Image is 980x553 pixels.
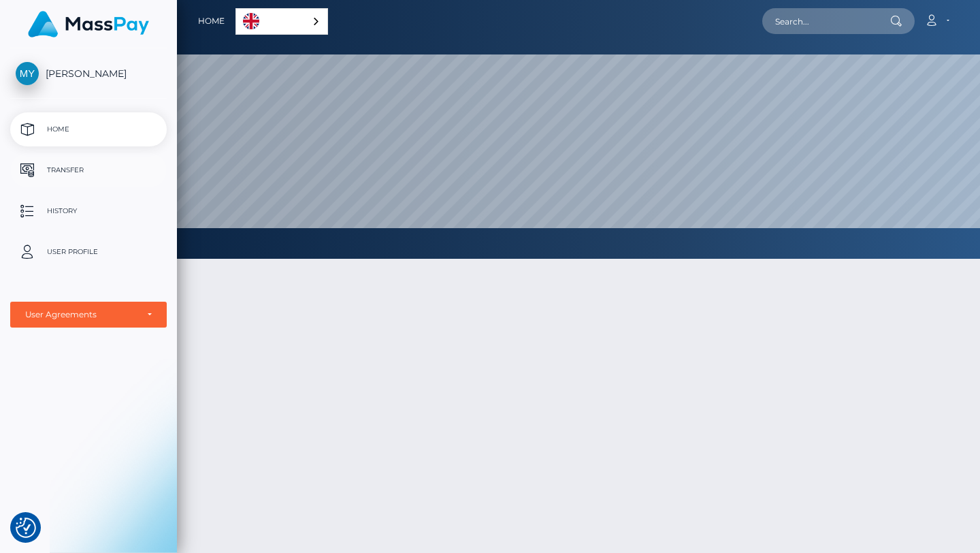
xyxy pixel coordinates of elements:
[16,160,161,180] p: Transfer
[10,302,167,328] button: User Agreements
[10,112,167,146] a: Home
[16,518,36,538] img: Revisit consent button
[235,8,328,35] aside: Language selected: English
[10,194,167,228] a: History
[10,67,167,80] span: [PERSON_NAME]
[16,119,161,140] p: Home
[28,11,149,37] img: MassPay
[762,8,890,34] input: Search...
[10,153,167,187] a: Transfer
[10,235,167,269] a: User Profile
[16,518,36,538] button: Consent Preferences
[25,309,137,320] div: User Agreements
[235,8,328,35] div: Language
[16,201,161,221] p: History
[236,9,327,34] a: English
[16,242,161,262] p: User Profile
[198,7,225,35] a: Home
